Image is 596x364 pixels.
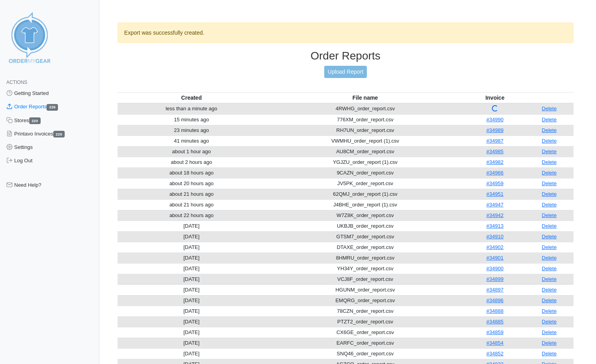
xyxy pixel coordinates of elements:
[486,191,503,197] a: #34951
[486,138,503,144] a: #34987
[542,340,557,346] a: Delete
[486,117,503,123] a: #34990
[486,351,503,357] a: #34852
[118,92,265,103] th: Created
[486,297,503,303] a: #34896
[486,276,503,282] a: #34899
[486,308,503,314] a: #34888
[265,274,465,284] td: VCJ8F_order_report.csv
[118,136,265,146] td: 41 minutes ago
[542,244,557,250] a: Delete
[118,189,265,199] td: about 21 hours ago
[118,306,265,316] td: [DATE]
[542,297,557,303] a: Delete
[265,348,465,359] td: SNQ46_order_report.csv
[265,114,465,125] td: 776XM_order_report.csv
[118,348,265,359] td: [DATE]
[118,199,265,210] td: about 21 hours ago
[542,117,557,123] a: Delete
[47,104,58,111] span: 226
[265,242,465,253] td: DTAXE_order_report.csv
[265,136,465,146] td: VWMHU_order_report (1).csv
[486,180,503,186] a: #34959
[265,306,465,316] td: 78CZN_order_report.csv
[53,131,65,137] span: 225
[265,103,465,115] td: 4RWHG_order_report.csv
[118,327,265,338] td: [DATE]
[265,167,465,178] td: 9CAZN_order_report.csv
[542,329,557,335] a: Delete
[265,125,465,136] td: RH7UN_order_report.csv
[118,242,265,253] td: [DATE]
[265,295,465,306] td: EMQRG_order_report.csv
[542,223,557,229] a: Delete
[486,159,503,165] a: #34982
[542,287,557,293] a: Delete
[118,295,265,306] td: [DATE]
[486,212,503,218] a: #34942
[118,167,265,178] td: about 18 hours ago
[542,255,557,261] a: Delete
[265,231,465,242] td: GTSM7_order_report.csv
[118,221,265,231] td: [DATE]
[542,106,557,111] a: Delete
[486,149,503,154] a: #34985
[118,210,265,221] td: about 22 hours ago
[542,202,557,208] a: Delete
[265,92,465,103] th: File name
[486,170,503,176] a: #34966
[486,223,503,229] a: #34913
[486,255,503,261] a: #34901
[118,103,265,115] td: less than a minute ago
[542,180,557,186] a: Delete
[542,127,557,133] a: Delete
[118,231,265,242] td: [DATE]
[29,117,41,124] span: 220
[465,92,525,103] th: Invoice
[265,146,465,157] td: AU8CM_order_report.csv
[118,253,265,263] td: [DATE]
[118,338,265,348] td: [DATE]
[542,149,557,154] a: Delete
[542,159,557,165] a: Delete
[486,340,503,346] a: #34854
[118,263,265,274] td: [DATE]
[265,327,465,338] td: CX6GE_order_report.csv
[486,244,503,250] a: #34902
[118,316,265,327] td: [DATE]
[542,138,557,144] a: Delete
[118,284,265,295] td: [DATE]
[542,351,557,357] a: Delete
[542,234,557,240] a: Delete
[265,157,465,167] td: YGJZU_order_report (1).csv
[118,146,265,157] td: about 1 hour ago
[542,276,557,282] a: Delete
[265,199,465,210] td: J4BHE_order_report (1).csv
[265,253,465,263] td: 8HMRU_order_report.csv
[542,191,557,197] a: Delete
[118,114,265,125] td: 15 minutes ago
[542,266,557,271] a: Delete
[265,338,465,348] td: EARFC_order_report.csv
[542,170,557,176] a: Delete
[265,178,465,189] td: JV5PK_order_report.csv
[542,319,557,325] a: Delete
[118,178,265,189] td: about 20 hours ago
[265,210,465,221] td: W7Z8K_order_report.csv
[6,80,27,85] span: Actions
[486,287,503,293] a: #34897
[542,308,557,314] a: Delete
[265,221,465,231] td: UKBJB_order_report.csv
[265,284,465,295] td: HGUNM_order_report.csv
[118,157,265,167] td: about 2 hours ago
[486,266,503,271] a: #34900
[118,274,265,284] td: [DATE]
[265,263,465,274] td: YH34Y_order_report.csv
[486,319,503,325] a: #34885
[486,127,503,133] a: #34989
[542,212,557,218] a: Delete
[118,22,574,43] div: Export was successfully created.
[486,202,503,208] a: #34947
[118,125,265,136] td: 23 minutes ago
[486,234,503,240] a: #34910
